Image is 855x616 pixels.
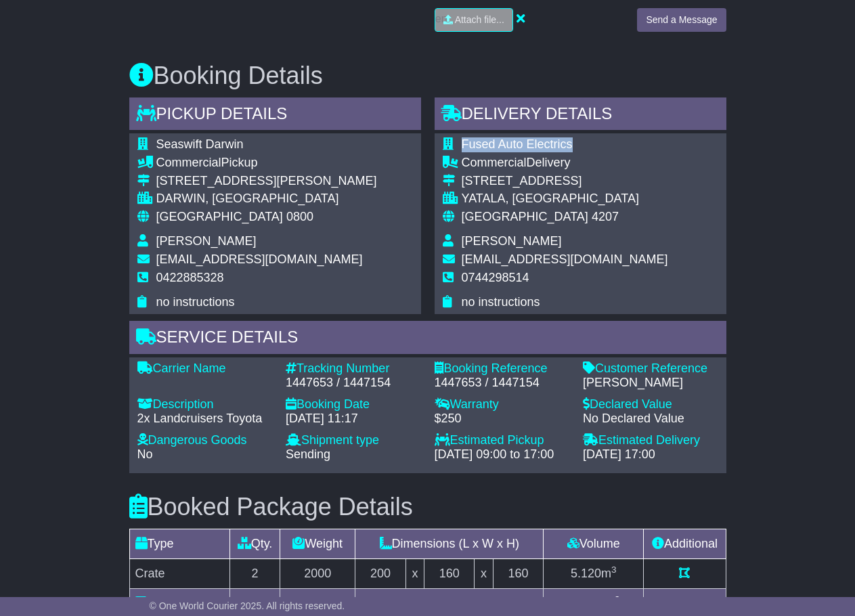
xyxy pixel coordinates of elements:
[435,412,570,426] div: $250
[286,210,313,223] span: 0800
[229,529,280,558] td: Qty.
[129,97,421,134] div: Pickup Details
[288,596,315,610] span: 4000
[462,210,588,223] span: [GEOGRAPHIC_DATA]
[424,558,475,588] td: 160
[435,361,570,376] div: Booking Reference
[615,594,620,604] sup: 3
[280,529,355,558] td: Weight
[286,433,421,448] div: Shipment type
[229,558,280,588] td: 2
[462,156,668,171] div: Delivery
[280,558,355,588] td: 2000
[286,376,421,391] div: 1447653 / 1447154
[567,596,605,610] span: 10.240
[571,567,601,580] span: 5.120
[435,376,570,391] div: 1447653 / 1447154
[583,412,718,426] div: No Declared Value
[435,397,570,412] div: Warranty
[475,558,494,588] td: x
[583,433,718,448] div: Estimated Delivery
[462,252,668,266] span: [EMAIL_ADDRESS][DOMAIN_NAME]
[129,493,726,521] h3: Booked Package Details
[286,361,421,376] div: Tracking Number
[129,558,229,588] td: Crate
[462,156,527,169] span: Commercial
[637,8,726,32] button: Send a Message
[156,210,283,223] span: [GEOGRAPHIC_DATA]
[137,447,153,461] span: No
[462,174,668,189] div: [STREET_ADDRESS]
[435,433,570,448] div: Estimated Pickup
[156,174,377,189] div: [STREET_ADDRESS][PERSON_NAME]
[286,447,330,461] span: Sending
[462,271,529,284] span: 0744298514
[286,412,421,426] div: [DATE] 11:17
[583,361,718,376] div: Customer Reference
[137,397,273,412] div: Description
[129,321,726,357] div: Service Details
[150,600,345,611] span: © One World Courier 2025. All rights reserved.
[462,137,573,151] span: Fused Auto Electrics
[156,295,235,309] span: no instructions
[156,137,244,151] span: Seaswift Darwin
[355,558,405,588] td: 200
[156,252,363,266] span: [EMAIL_ADDRESS][DOMAIN_NAME]
[129,62,726,89] h3: Booking Details
[544,558,644,588] td: m
[156,271,224,284] span: 0422885328
[129,529,229,558] td: Type
[435,97,726,134] div: Delivery Details
[405,558,424,588] td: x
[156,192,377,206] div: DARWIN, [GEOGRAPHIC_DATA]
[592,210,619,223] span: 4207
[435,447,570,462] div: [DATE] 09:00 to 17:00
[462,234,562,248] span: [PERSON_NAME]
[462,192,668,206] div: YATALA, [GEOGRAPHIC_DATA]
[156,156,221,169] span: Commercial
[493,558,543,588] td: 160
[156,234,257,248] span: [PERSON_NAME]
[156,156,377,171] div: Pickup
[137,361,273,376] div: Carrier Name
[137,433,273,448] div: Dangerous Goods
[462,295,540,309] span: no instructions
[355,529,544,558] td: Dimensions (L x W x H)
[583,376,718,391] div: [PERSON_NAME]
[583,397,718,412] div: Declared Value
[544,529,644,558] td: Volume
[644,529,726,558] td: Additional
[286,397,421,412] div: Booking Date
[137,412,273,426] div: 2x Landcruisers Toyota
[611,565,617,575] sup: 3
[583,447,718,462] div: [DATE] 17:00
